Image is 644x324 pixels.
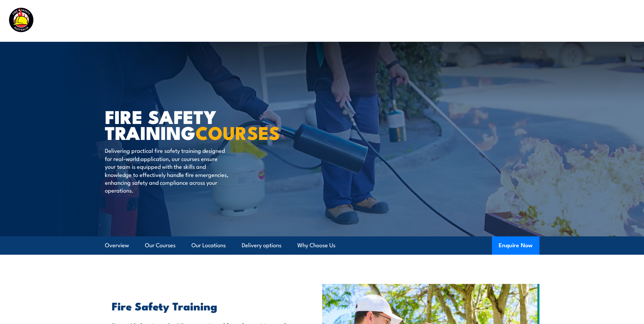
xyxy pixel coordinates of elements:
[145,236,176,254] a: Our Courses
[312,12,357,30] a: Course Calendar
[105,236,129,254] a: Overview
[112,301,291,310] h2: Fire Safety Training
[372,12,453,30] a: Emergency Response Services
[492,236,539,255] button: Enquire Now
[191,236,226,254] a: Our Locations
[196,118,280,146] strong: COURSES
[105,108,273,140] h1: FIRE SAFETY TRAINING
[275,12,297,30] a: Courses
[537,12,576,30] a: Learner Portal
[467,12,493,30] a: About Us
[508,12,522,30] a: News
[105,146,229,194] p: Delivering practical fire safety training designed for real-world application, our courses ensure...
[591,12,612,30] a: Contact
[242,236,281,254] a: Delivery options
[297,236,335,254] a: Why Choose Us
